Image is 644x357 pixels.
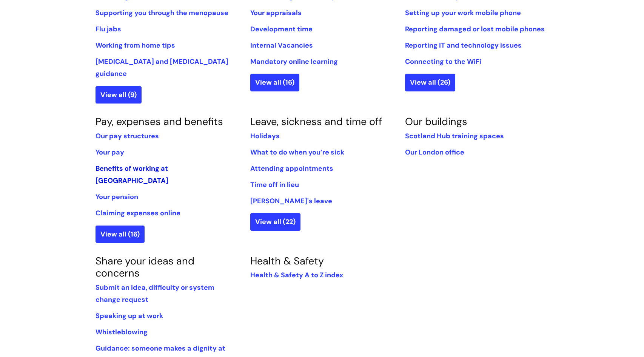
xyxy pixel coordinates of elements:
a: Pay, expenses and benefits [96,115,223,128]
a: What to do when you’re sick [250,148,344,157]
a: View all (9) [96,86,142,104]
a: Supporting you through the menopause [96,8,228,17]
a: Claiming expenses online [96,209,180,218]
a: [MEDICAL_DATA] and [MEDICAL_DATA] guidance [96,57,228,78]
a: Your pay [96,148,124,157]
a: Attending appointments [250,164,333,173]
a: Internal Vacancies [250,41,313,50]
a: View all (16) [250,74,299,91]
a: Health & Safety [250,254,324,267]
a: Development time [250,25,313,34]
a: Benefits of working at [GEOGRAPHIC_DATA] [96,164,168,185]
a: Setting up your work mobile phone [405,8,521,17]
a: Connecting to the WiFi [405,57,481,66]
a: Your pension [96,192,138,201]
a: View all (26) [405,74,455,91]
a: Your appraisals [250,8,302,17]
a: Working from home tips [96,41,175,50]
a: View all (16) [96,226,145,243]
a: Our London office [405,148,464,157]
a: Health & Safety A to Z index [250,270,343,280]
a: Our buildings [405,115,467,128]
a: Scotland Hub training spaces [405,131,504,141]
a: Leave, sickness and time off [250,115,382,128]
a: View all (22) [250,213,300,230]
a: Submit an idea, difficulty or system change request [96,283,214,304]
a: Reporting damaged or lost mobile phones [405,25,545,34]
a: Flu jabs [96,25,121,34]
a: Holidays [250,131,280,141]
a: Mandatory online learning [250,57,338,66]
a: Share your ideas and concerns [96,254,194,280]
a: Whistleblowing [96,328,148,337]
a: [PERSON_NAME]'s leave [250,196,332,206]
a: Speaking up at work [96,311,163,320]
a: Reporting IT and technology issues [405,41,522,50]
a: Time off in lieu [250,180,299,189]
a: Our pay structures [96,131,159,141]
